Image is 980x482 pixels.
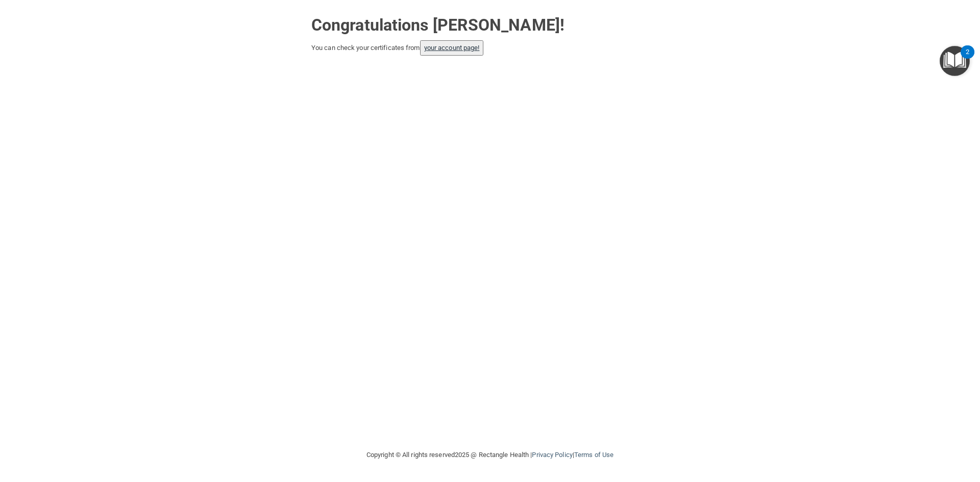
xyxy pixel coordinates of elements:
[304,439,676,471] div: Copyright © All rights reserved 2025 @ Rectangle Health | |
[803,410,968,450] iframe: Drift Widget Chat Controller
[311,15,565,35] strong: Congratulations [PERSON_NAME]!
[532,451,572,459] a: Privacy Policy
[574,451,614,459] a: Terms of Use
[420,40,484,56] button: your account page!
[966,52,969,65] div: 2
[940,46,970,76] button: Open Resource Center, 2 new notifications
[424,44,480,52] a: your account page!
[311,40,669,56] div: You can check your certificates from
